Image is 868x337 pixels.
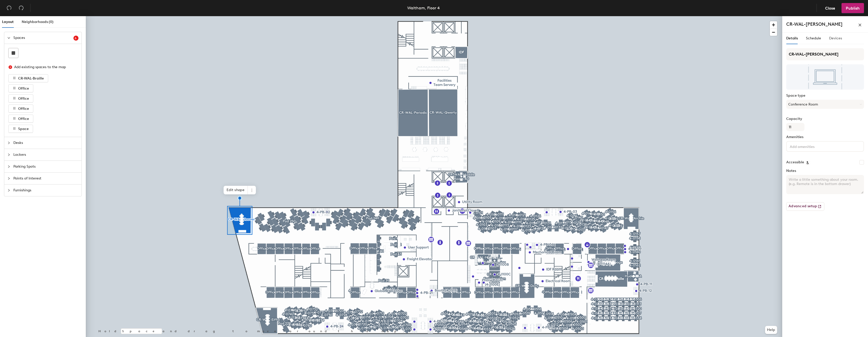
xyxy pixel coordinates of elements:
[765,326,777,334] button: Help
[7,189,10,192] span: collapsed
[7,177,10,180] span: collapsed
[18,127,29,131] span: Space
[16,3,26,13] button: Redo (⌘ + ⇧ + Z)
[22,20,53,24] span: Neighborhoods (0)
[786,169,864,173] label: Notes
[821,3,839,13] button: Close
[8,94,33,102] button: Office
[786,202,824,211] button: Advanced setup
[18,76,44,81] span: CR-WAL-Braille
[7,153,10,156] span: collapsed
[13,32,73,44] span: Spaces
[13,173,78,184] span: Points of Interest
[7,165,10,168] span: collapsed
[13,149,78,161] span: Lockers
[786,117,864,121] label: Capacity
[7,5,12,10] span: undo
[858,23,862,27] span: close
[18,86,29,91] span: Office
[13,137,78,149] span: Desks
[789,143,834,149] input: Add amenities
[846,6,860,11] span: Publish
[224,186,248,194] span: Edit shape
[8,105,33,113] button: Office
[2,20,14,24] span: Layout
[18,117,29,121] span: Office
[9,65,12,69] span: close-circle
[18,96,29,101] span: Office
[786,21,843,28] h4: CR-WAL-[PERSON_NAME]
[786,160,804,164] label: Accessible
[4,3,14,13] button: Undo (⌘ + Z)
[14,64,74,70] div: Add existing spaces to the map
[825,6,835,11] span: Close
[13,185,78,196] span: Furnishings
[13,161,78,172] span: Parking Spots
[7,141,10,144] span: collapsed
[407,5,440,11] div: Waltham, Floor 4
[8,84,33,92] button: Office
[18,107,29,111] span: Office
[786,64,864,90] img: The space named CR-WAL-Hoover
[806,36,821,40] span: Schedule
[8,115,33,123] button: Office
[7,36,10,39] span: expanded
[73,36,78,41] sup: 6
[786,94,864,98] label: Space type
[786,36,798,40] span: Details
[8,125,33,133] button: Space
[786,135,864,139] label: Amenities
[75,36,77,40] span: 6
[786,100,864,109] button: Conference Room
[829,36,842,40] span: Devices
[842,3,864,13] button: Publish
[8,74,48,82] button: CR-WAL-Braille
